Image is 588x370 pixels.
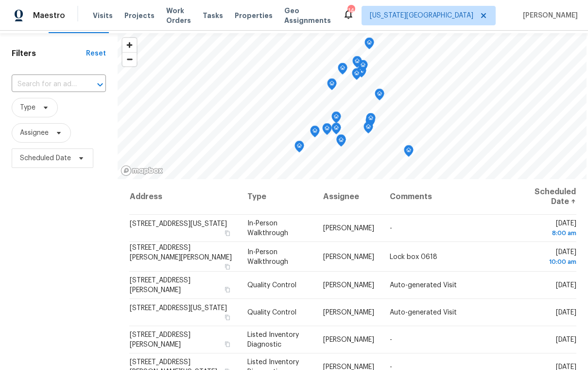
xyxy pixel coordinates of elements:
[524,248,576,266] span: [DATE]
[294,141,304,156] div: Map marker
[336,134,346,149] div: Map marker
[363,122,373,137] div: Map marker
[223,229,232,238] button: Copy Address
[247,332,299,348] span: Listed Inventory Diagnostic
[323,253,374,260] span: [PERSON_NAME]
[555,282,576,289] span: [DATE]
[323,282,374,289] span: [PERSON_NAME]
[364,37,374,53] div: Map marker
[20,103,35,112] span: Type
[516,179,577,215] th: Scheduled Date ↑
[130,244,232,260] span: [STREET_ADDRESS][PERSON_NAME][PERSON_NAME]
[390,253,437,260] span: Lock box 0618
[235,11,273,20] span: Properties
[20,153,71,163] span: Scheduled Date
[519,11,578,20] span: [PERSON_NAME]
[323,225,374,232] span: [PERSON_NAME]
[166,6,191,25] span: Work Orders
[524,220,576,238] span: [DATE]
[130,277,190,294] span: [STREET_ADDRESS][PERSON_NAME]
[347,6,354,16] div: 14
[336,135,346,150] div: Map marker
[130,221,227,227] span: [STREET_ADDRESS][US_STATE]
[555,336,576,343] span: [DATE]
[524,257,576,266] div: 10:00 am
[404,145,414,160] div: Map marker
[129,179,240,215] th: Address
[284,6,331,25] span: Geo Assignments
[122,53,137,66] span: Zoom out
[130,332,190,348] span: [STREET_ADDRESS][PERSON_NAME]
[555,309,576,316] span: [DATE]
[247,282,296,289] span: Quality Control
[370,11,473,20] span: [US_STATE][GEOGRAPHIC_DATA]
[323,336,374,343] span: [PERSON_NAME]
[352,56,362,71] div: Map marker
[327,78,337,93] div: Map marker
[12,77,79,92] input: Search for an address...
[382,179,516,215] th: Comments
[223,340,232,349] button: Copy Address
[352,68,362,83] div: Map marker
[322,123,332,138] div: Map marker
[93,11,113,20] span: Visits
[33,11,65,20] span: Maestro
[86,49,106,58] div: Reset
[375,89,384,104] div: Map marker
[20,128,49,138] span: Assignee
[247,309,296,316] span: Quality Control
[240,179,315,215] th: Type
[247,220,288,237] span: In-Person Walkthrough
[366,113,376,128] div: Map marker
[223,285,232,294] button: Copy Address
[124,11,155,20] span: Projects
[323,309,374,316] span: [PERSON_NAME]
[121,165,163,176] a: Mapbox homepage
[12,49,86,58] h1: Filters
[390,225,392,232] span: -
[122,38,137,52] button: Zoom in
[310,126,320,141] div: Map marker
[122,52,137,66] button: Zoom out
[390,282,457,289] span: Auto-generated Visit
[358,60,368,75] div: Map marker
[390,309,457,316] span: Auto-generated Visit
[223,313,232,322] button: Copy Address
[524,228,576,238] div: 8:00 am
[390,336,392,343] span: -
[203,12,223,19] span: Tasks
[247,248,288,265] span: In-Person Walkthrough
[331,111,341,127] div: Map marker
[93,78,107,92] button: Open
[118,33,587,179] canvas: Map
[223,262,232,271] button: Copy Address
[331,123,341,138] div: Map marker
[338,63,347,78] div: Map marker
[315,179,382,215] th: Assignee
[130,305,227,312] span: [STREET_ADDRESS][US_STATE]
